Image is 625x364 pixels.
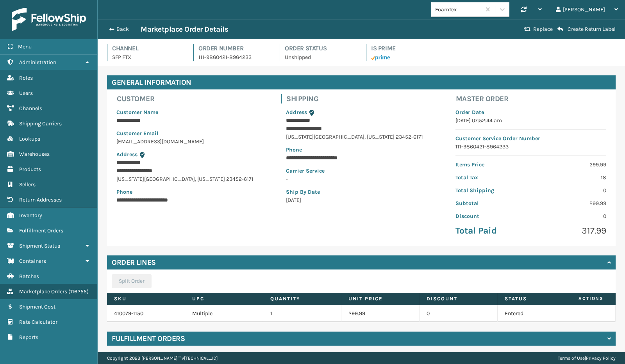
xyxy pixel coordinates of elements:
[112,258,156,267] h4: Order Lines
[455,186,526,194] p: Total Shipping
[112,334,185,343] h4: Fulfillment Orders
[116,188,267,196] p: Phone
[557,26,563,32] i: Create Return Label
[19,288,67,295] span: Marketplace Orders
[521,26,555,33] button: Replace
[455,225,526,237] p: Total Paid
[19,319,57,325] span: Rate Calculator
[19,303,55,310] span: Shipment Cost
[524,27,531,32] i: Replace
[19,196,62,203] span: Return Addresses
[19,75,33,81] span: Roles
[498,305,576,322] td: Entered
[19,334,38,341] span: Reports
[536,225,606,237] p: 317.99
[19,212,42,219] span: Inventory
[112,44,184,53] h4: Channel
[455,199,526,207] p: Subtotal
[286,146,437,154] p: Phone
[112,274,152,288] button: Split Order
[285,53,357,61] p: Unshipped
[114,295,178,302] label: SKU
[286,188,437,196] p: Ship By Date
[117,94,272,103] h4: Customer
[455,134,606,143] p: Customer Service Order Number
[112,53,184,61] p: SFP FTX
[348,295,412,302] label: Unit Price
[107,352,218,364] p: Copyright 2023 [PERSON_NAME]™ v [TECHNICAL_ID]
[455,116,606,125] p: [DATE] 07:52:44 am
[198,53,270,61] p: 111-9860421-8964233
[141,25,228,34] h3: Marketplace Order Details
[558,352,616,364] div: |
[19,90,33,96] span: Users
[19,59,56,66] span: Administration
[558,355,585,361] a: Terms of Use
[536,161,606,169] p: 299.99
[198,44,270,53] h4: Order Number
[371,44,443,53] h4: Is Prime
[116,108,267,116] p: Customer Name
[19,136,40,142] span: Lookups
[456,94,611,103] h4: Master Order
[554,292,608,305] span: Actions
[420,305,498,322] td: 0
[455,161,526,169] p: Items Price
[286,109,307,116] span: Address
[536,186,606,194] p: 0
[286,94,441,103] h4: Shipping
[455,108,606,116] p: Order Date
[555,26,618,33] button: Create Return Label
[116,129,267,137] p: Customer Email
[263,305,341,322] td: 1
[435,5,482,14] div: FoamTex
[105,26,141,33] button: Back
[19,166,41,173] span: Products
[19,120,62,127] span: Shipping Carriers
[19,243,60,249] span: Shipment Status
[270,295,334,302] label: Quantity
[116,151,137,158] span: Address
[19,105,42,112] span: Channels
[505,295,568,302] label: Status
[455,173,526,182] p: Total Tax
[427,295,490,302] label: Discount
[19,181,36,188] span: Sellers
[19,258,46,264] span: Containers
[68,288,89,295] span: ( 116255 )
[18,43,32,50] span: Menu
[536,212,606,220] p: 0
[285,44,357,53] h4: Order Status
[286,133,437,141] p: [US_STATE][GEOGRAPHIC_DATA] , [US_STATE] 23452-6171
[286,175,437,183] p: -
[19,273,39,280] span: Batches
[185,305,263,322] td: Multiple
[19,151,50,157] span: Warehouses
[536,199,606,207] p: 299.99
[286,167,437,175] p: Carrier Service
[536,173,606,182] p: 18
[586,355,616,361] a: Privacy Policy
[192,295,256,302] label: UPC
[341,305,420,322] td: 299.99
[19,227,63,234] span: Fulfillment Orders
[286,196,437,204] p: [DATE]
[455,143,606,151] p: 111-9860421-8964233
[116,137,267,146] p: [EMAIL_ADDRESS][DOMAIN_NAME]
[114,310,143,317] a: 410079-1150
[107,75,616,89] h4: General Information
[12,8,86,31] img: logo
[116,175,267,183] p: [US_STATE][GEOGRAPHIC_DATA] , [US_STATE] 23452-6171
[455,212,526,220] p: Discount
